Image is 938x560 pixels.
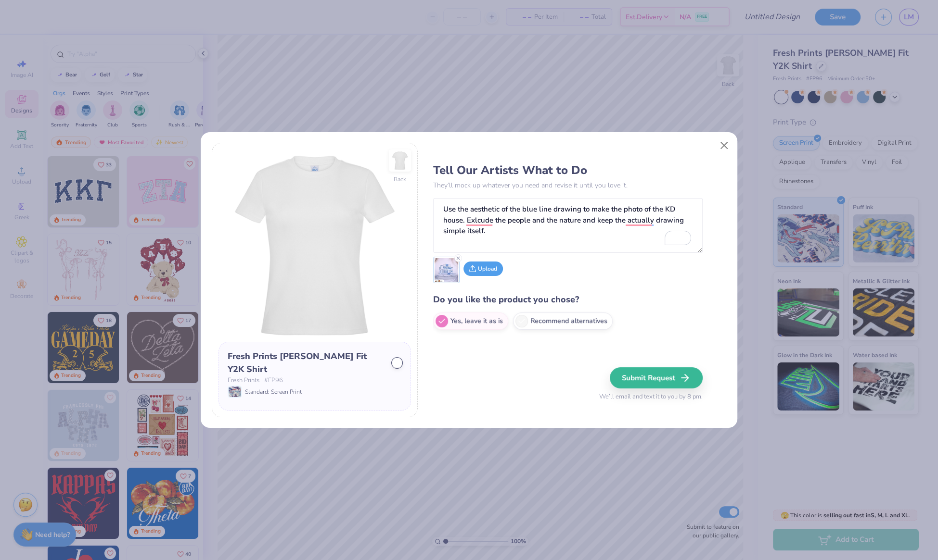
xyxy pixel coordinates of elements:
button: Upload [463,261,503,276]
span: # FP96 [264,376,283,386]
button: Close [715,136,733,154]
button: Submit Request [610,367,703,388]
img: Standard: Screen Print [229,386,241,397]
img: Back [390,151,410,170]
h3: Tell Our Artists What to Do [433,163,703,177]
span: Fresh Prints [228,376,259,386]
img: Front [218,149,411,342]
label: Recommend alternatives [513,312,613,330]
div: Fresh Prints [PERSON_NAME] Fit Y2K Shirt [228,350,385,376]
span: Standard: Screen Print [245,387,302,396]
p: They’ll mock up whatever you need and revise it until you love it. [433,180,703,190]
textarea: To enrich screen reader interactions, please activate Accessibility in Grammarly extension settings [433,198,703,253]
label: Yes, leave it as is [433,312,508,330]
h4: Do you like the product you chose? [433,293,703,307]
span: We’ll email and text it to you by 8 pm. [599,392,703,402]
div: Back [394,175,406,184]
